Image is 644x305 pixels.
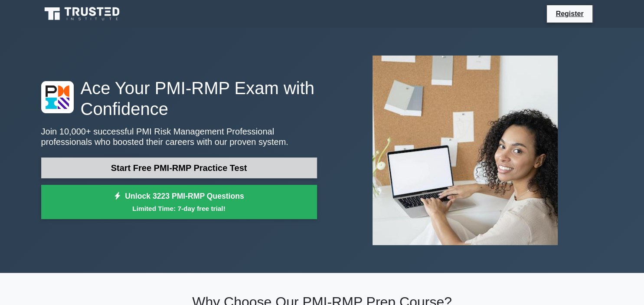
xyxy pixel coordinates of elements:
a: Unlock 3223 PMI-RMP QuestionsLimited Time: 7-day free trial! [41,185,317,220]
a: Register [550,8,588,19]
h1: Ace Your PMI-RMP Exam with Confidence [41,78,317,119]
small: Limited Time: 7-day free trial! [52,203,306,213]
p: Join 10,000+ successful PMI Risk Management Professional professionals who boosted their careers ... [41,126,317,147]
a: Start Free PMI-RMP Practice Test [41,157,317,178]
